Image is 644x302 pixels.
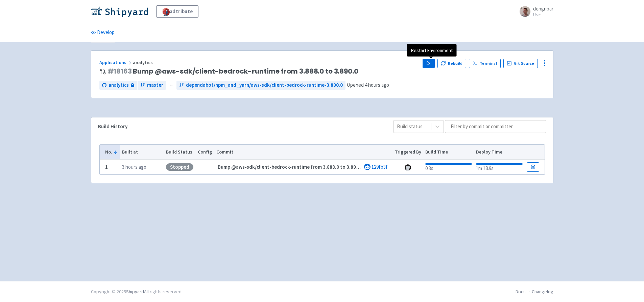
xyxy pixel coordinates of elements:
a: Shipyard [126,289,144,295]
button: No. [105,148,118,156]
a: 129fb3f [372,164,388,170]
time: 3 hours ago [122,164,146,170]
th: Triggered By [392,145,423,160]
div: 1m 18.9s [476,162,522,172]
div: 0.3s [425,162,472,172]
time: 4 hours ago [365,82,389,88]
a: Docs [516,289,526,295]
span: Opened [347,82,389,88]
a: Develop [91,23,115,42]
div: Copyright © 2025 All rights reserved. [91,288,183,295]
div: Stopped [166,163,193,171]
th: Commit [214,145,392,160]
b: 1 [105,164,108,170]
img: Shipyard logo [91,6,148,17]
button: Rebuild [437,59,467,68]
a: Applications [99,59,133,65]
a: dependabot/npm_and_yarn/aws-sdk/client-bedrock-runtime-3.890.0 [176,81,345,90]
a: Changelog [532,289,553,295]
span: dengribar [533,5,553,12]
th: Deploy Time [474,145,525,160]
a: analytics [99,81,137,90]
div: Build History [98,123,382,131]
th: Build Status [164,145,196,160]
a: master [138,81,166,90]
span: analytics [109,81,129,89]
a: Build Details [527,162,539,172]
span: dependabot/npm_and_yarn/aws-sdk/client-bedrock-runtime-3.890.0 [186,81,343,89]
th: Built at [120,145,164,160]
th: Config [196,145,214,160]
span: master [147,81,163,89]
span: ← [169,81,174,89]
a: Terminal [469,59,500,68]
th: Build Time [423,145,474,160]
span: Bump @aws-sdk/client-bedrock-runtime from 3.888.0 to 3.890.0 [108,67,358,75]
a: #18163 [108,66,132,76]
button: Play [423,59,435,68]
a: adtribute [156,5,198,18]
a: dengribar User [516,6,553,17]
input: Filter by commit or committer... [445,120,546,133]
strong: Bump @aws-sdk/client-bedrock-runtime from 3.888.0 to 3.890.0 [218,164,363,170]
span: analytics [133,59,154,65]
a: Git Source [503,59,538,68]
small: User [533,12,553,17]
